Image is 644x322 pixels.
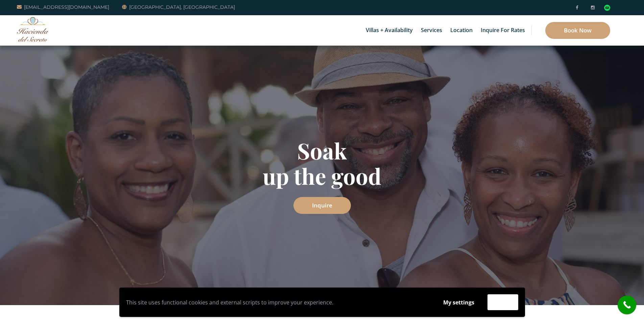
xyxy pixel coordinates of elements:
i: call [619,297,635,313]
a: [EMAIL_ADDRESS][DOMAIN_NAME] [17,3,109,11]
a: Book Now [545,22,610,39]
a: Services [418,15,446,46]
button: Accept [487,294,518,310]
h1: Soak up the good [124,138,520,189]
p: This site uses functional cookies and external scripts to improve your experience. [126,297,430,307]
a: call [618,296,636,314]
button: My settings [437,295,481,310]
a: Location [447,15,476,46]
div: Read traveler reviews on Tripadvisor [604,5,610,11]
a: Inquire [293,197,351,214]
img: Awesome Logo [17,17,49,42]
a: Villas + Availability [362,15,416,46]
a: [GEOGRAPHIC_DATA], [GEOGRAPHIC_DATA] [122,3,235,11]
img: Tripadvisor_logomark.svg [604,5,610,11]
a: Inquire for Rates [477,15,528,46]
